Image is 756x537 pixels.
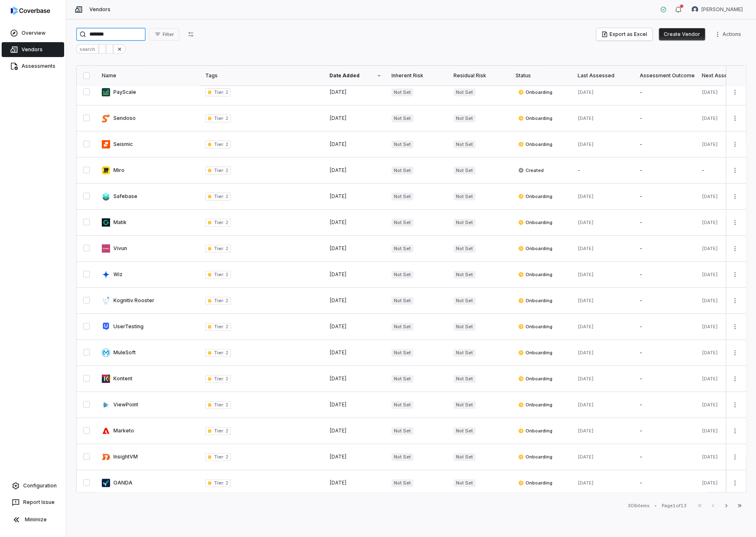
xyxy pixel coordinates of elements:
span: Not Set [391,479,413,487]
div: search [76,44,98,54]
span: Onboarding [518,453,552,460]
span: Onboarding [518,89,552,95]
span: Onboarding [518,193,552,200]
span: [DATE] [329,167,347,173]
span: Onboarding [518,271,552,278]
span: Not Set [391,453,413,461]
span: 2 [224,324,228,329]
span: Tier : [214,298,224,303]
span: Not Set [454,245,475,253]
td: - [635,184,697,210]
td: - [635,418,697,444]
div: Tags [205,72,319,79]
span: Report Issue [23,499,55,506]
span: Tier : [214,220,224,225]
div: Date Added [329,72,382,79]
button: More actions [728,320,742,333]
span: [DATE] [578,402,594,408]
span: [DATE] [578,272,594,277]
span: Assessments [22,63,55,69]
button: More actions [728,112,742,124]
button: Create Vendor [659,28,705,41]
span: [DATE] [329,271,347,277]
div: Assessment Outcome [640,72,692,79]
span: [DATE] [702,402,718,408]
td: - [635,236,697,262]
button: More actions [728,451,742,463]
td: - [635,366,697,392]
td: - [635,131,697,158]
span: Not Set [454,401,475,409]
span: Not Set [391,167,413,174]
td: - [635,444,697,470]
span: 2 [224,428,228,434]
span: 2 [224,350,228,356]
span: Not Set [454,375,475,383]
span: [DATE] [702,454,718,460]
span: Not Set [391,427,413,435]
button: More actions [728,164,742,177]
button: Export as Excel [596,28,652,41]
span: Not Set [391,271,413,279]
span: Tier : [214,115,224,121]
span: [DATE] [578,298,594,303]
span: Not Set [391,349,413,357]
span: Not Set [391,323,413,331]
span: Created [518,167,544,174]
td: - [573,158,635,184]
span: 2 [224,115,228,121]
span: [DATE] [578,480,594,486]
button: Yuni Shin avatar[PERSON_NAME] [686,3,748,16]
span: [DATE] [329,453,347,460]
span: Not Set [454,297,475,305]
span: Onboarding [518,219,552,226]
span: [DATE] [329,427,347,434]
span: Not Set [454,479,475,487]
div: Last Assessed [578,72,630,79]
span: Not Set [454,115,475,122]
td: - [635,314,697,340]
span: Not Set [454,88,475,96]
span: Onboarding [518,349,552,356]
span: Overview [22,30,46,36]
span: Not Set [454,323,475,331]
span: [DATE] [329,401,347,408]
span: Tier : [214,272,224,277]
span: [DATE] [578,350,594,356]
span: Tier : [214,246,224,251]
span: Tier : [214,350,224,356]
span: Onboarding [518,401,552,408]
span: Not Set [454,349,475,357]
span: 2 [224,220,228,225]
span: Onboarding [518,323,552,330]
button: More actions [728,399,742,411]
span: Onboarding [518,141,552,148]
span: [DATE] [702,298,718,303]
span: Onboarding [518,245,552,252]
td: - [635,210,697,236]
td: - [635,392,697,418]
span: 2 [224,298,228,303]
span: [DATE] [329,349,347,356]
span: [DATE] [702,376,718,382]
span: Not Set [391,141,413,148]
span: 2 [224,89,228,95]
div: Inherent Risk [391,72,444,79]
span: Not Set [391,193,413,200]
div: Residual Risk [454,72,506,79]
span: 2 [224,141,228,147]
span: 2 [224,167,228,173]
span: [DATE] [702,428,718,434]
span: Not Set [391,245,413,253]
span: [DATE] [578,454,594,460]
span: [DATE] [702,89,718,95]
span: Onboarding [518,427,552,434]
button: Filter [149,28,179,41]
span: 2 [224,246,228,251]
span: 2 [224,402,228,408]
span: [DATE] [702,141,718,147]
span: 2 [224,376,228,382]
img: Yuni Shin avatar [691,6,698,13]
button: More actions [728,86,742,98]
span: Tier : [214,454,224,460]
